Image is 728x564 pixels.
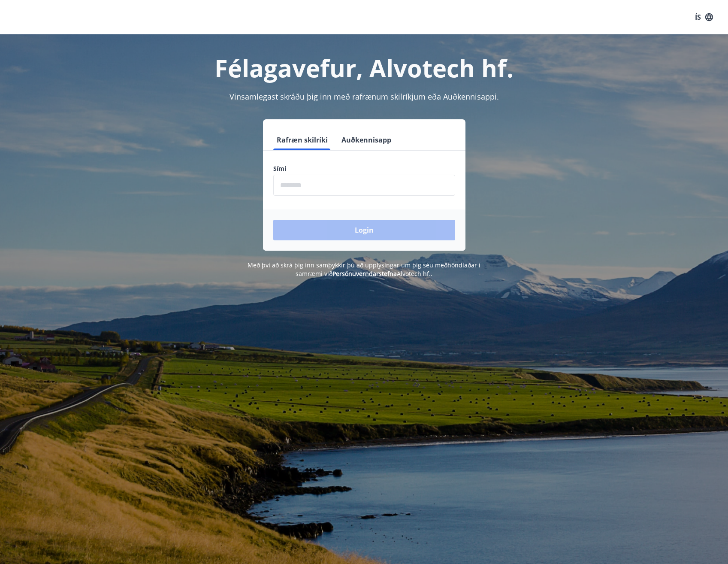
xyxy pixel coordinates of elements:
button: Rafræn skilríki [273,130,331,150]
span: Með því að skrá þig inn samþykkir þú að upplýsingar um þig séu meðhöndlaðar í samræmi við Alvotec... [248,261,480,278]
span: Vinsamlegast skráðu þig inn með rafrænum skilríkjum eða Auðkennisappi. [230,91,499,102]
button: ÍS [690,9,718,25]
a: Persónuverndarstefna [332,270,397,278]
button: Auðkennisapp [338,130,395,150]
label: Sími [273,164,455,173]
h1: Félagavefur, Alvotech hf. [66,52,663,84]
